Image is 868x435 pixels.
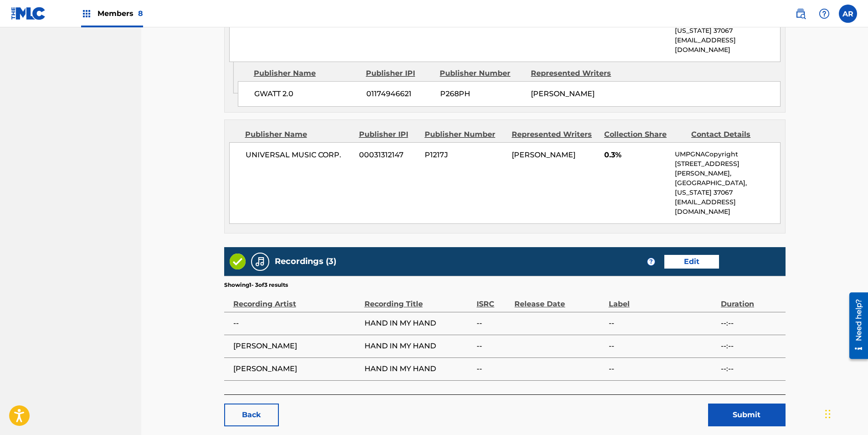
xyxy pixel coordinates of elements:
[675,36,780,55] p: [EMAIL_ADDRESS][DOMAIN_NAME]
[721,289,781,310] div: Duration
[477,341,510,352] span: --
[254,88,360,99] span: GWATT 2.0
[425,129,505,140] div: Publisher Number
[366,88,433,99] span: 01174946621
[609,318,716,329] span: --
[721,318,781,329] span: --:--
[477,363,510,374] span: --
[477,289,510,310] div: ISRC
[366,68,433,79] div: Publisher IPI
[675,159,780,178] p: [STREET_ADDRESS][PERSON_NAME],
[233,318,360,329] span: --
[359,129,418,140] div: Publisher IPI
[254,68,359,79] div: Publisher Name
[531,89,595,98] span: [PERSON_NAME]
[11,7,46,20] img: MLC Logo
[815,5,833,23] div: Help
[825,400,831,428] div: Drag
[839,5,857,23] div: User Menu
[604,129,684,140] div: Collection Share
[721,341,781,352] span: --:--
[609,341,716,352] span: --
[425,150,505,161] span: P1217J
[365,318,472,329] span: HAND IN MY HAND
[230,254,246,269] img: Valid
[275,256,336,267] h5: Recordings (3)
[477,318,510,329] span: --
[365,289,472,310] div: Recording Title
[81,8,92,19] img: Top Rightsholders
[675,178,780,197] p: [GEOGRAPHIC_DATA], [US_STATE] 37067
[233,341,360,352] span: [PERSON_NAME]
[609,363,716,374] span: --
[512,150,575,159] span: [PERSON_NAME]
[819,8,830,19] img: help
[691,129,771,140] div: Contact Details
[514,289,604,310] div: Release Date
[609,289,716,310] div: Label
[440,88,524,99] span: P268PH
[822,391,868,435] iframe: Chat Widget
[721,363,781,374] span: --:--
[224,404,279,426] a: Back
[647,258,655,265] span: ?
[224,281,288,289] p: Showing 1 - 3 of 3 results
[842,289,868,362] iframe: Resource Center
[708,404,786,426] button: Submit
[604,150,668,161] span: 0.3%
[531,68,615,79] div: Represented Writers
[233,289,360,310] div: Recording Artist
[512,129,597,140] div: Represented Writers
[138,9,143,18] span: 8
[664,255,719,269] a: Edit
[365,341,472,352] span: HAND IN MY HAND
[675,197,780,217] p: [EMAIL_ADDRESS][DOMAIN_NAME]
[675,150,780,159] p: UMPGNACopyright
[795,8,806,19] img: search
[246,150,353,161] span: UNIVERSAL MUSIC CORP.
[440,68,524,79] div: Publisher Number
[255,256,266,267] img: Recordings
[98,8,143,19] span: Members
[365,363,472,374] span: HAND IN MY HAND
[233,363,360,374] span: [PERSON_NAME]
[791,5,810,23] a: Public Search
[245,129,352,140] div: Publisher Name
[359,150,418,161] span: 00031312147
